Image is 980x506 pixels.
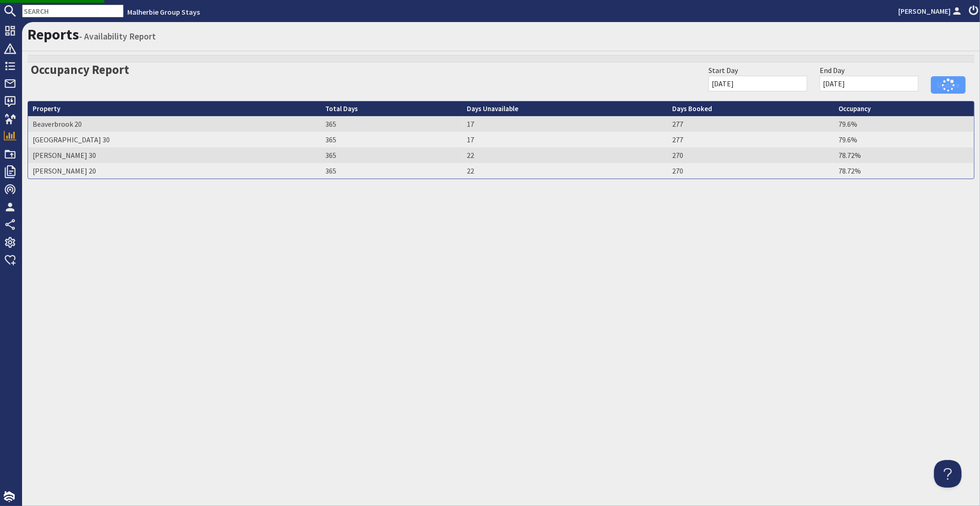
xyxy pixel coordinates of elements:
[668,116,834,132] td: 277
[28,25,79,44] a: Reports
[462,132,668,147] td: 17
[127,7,200,17] a: Malherbie Group Stays
[33,151,96,160] a: [PERSON_NAME] 30
[708,65,738,76] label: Start Day
[321,116,462,132] td: 365
[79,31,156,42] small: - Availability Report
[834,147,974,163] td: 78.72%
[668,147,834,163] td: 270
[321,163,462,179] td: 365
[321,147,462,163] td: 365
[708,76,807,91] input: Start Day
[321,101,462,117] th: Total Days
[462,163,668,179] td: 22
[4,491,15,502] img: staytech_i_w-64f4e8e9ee0a9c174fd5317b4b171b261742d2d393467e5bdba4413f4f884c10.svg
[668,132,834,147] td: 277
[934,460,962,488] iframe: Toggle Customer Support
[834,132,974,147] td: 79.6%
[834,163,974,179] td: 78.72%
[462,101,668,117] th: Days Unavailable
[321,132,462,147] td: 365
[668,163,834,179] td: 270
[462,116,668,132] td: 17
[33,119,82,129] a: Beaverbrook 20
[31,59,129,77] h2: Occupancy Report
[834,101,974,117] th: Occupancy
[33,135,110,144] a: [GEOGRAPHIC_DATA] 30
[898,6,963,17] a: [PERSON_NAME]
[820,76,918,91] input: End Day
[820,65,844,76] label: End Day
[22,5,124,17] input: SEARCH
[33,166,96,175] a: [PERSON_NAME] 20
[462,147,668,163] td: 22
[668,101,834,117] th: Days Booked
[834,116,974,132] td: 79.6%
[28,101,321,117] th: Property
